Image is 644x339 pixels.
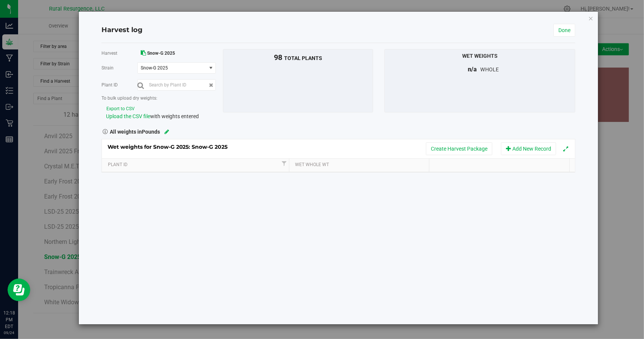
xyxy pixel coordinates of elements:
[560,143,571,154] button: Expand
[106,113,150,119] span: Upload the CSV file
[137,79,216,91] input: Search by Plant ID
[481,66,499,72] span: whole
[426,142,492,155] button: Create Harvest Package
[280,159,289,168] a: Filter
[553,24,575,37] a: Done
[147,51,175,56] span: Snow-G 2025
[468,66,477,73] span: n/a
[101,51,117,56] span: Harvest
[284,55,322,61] span: total plants
[106,105,135,112] button: Export to CSV
[8,279,30,301] iframe: Resource center
[141,65,201,71] span: Snow-G 2025
[101,96,217,101] h5: To bulk upload dry weights:
[101,65,114,71] span: Strain
[108,162,280,168] a: Plant Id
[106,105,135,111] export-to-csv: wet-weight-harvest-modal
[101,25,143,35] h4: Harvest log
[101,82,118,88] span: Plant ID
[110,126,160,136] strong: All weights in
[108,143,235,150] span: Wet weights for Snow-G 2025: Snow-G 2025
[142,129,160,135] span: Pounds
[462,53,498,59] span: Wet Weights
[274,53,282,62] span: 98
[295,162,426,168] a: Wet Whole Wt
[501,142,556,155] button: Add New Record
[206,63,215,73] span: select
[106,112,217,120] div: with weights entered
